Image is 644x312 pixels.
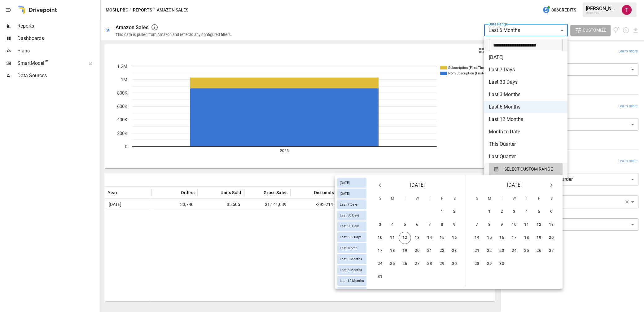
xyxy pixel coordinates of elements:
button: 12 [533,219,545,231]
span: Last 7 Days [337,203,360,207]
span: Last 30 Days [337,213,362,217]
button: 25 [520,245,533,257]
button: 17 [508,232,520,244]
span: [DATE] [410,181,424,189]
button: 20 [545,232,558,244]
button: 29 [436,258,448,270]
div: [DATE] [337,189,366,198]
li: Last 6 Months [484,101,567,113]
button: 19 [533,232,545,244]
button: 30 [448,258,461,270]
button: 28 [471,258,483,270]
button: 16 [496,232,508,244]
button: 6 [545,206,558,218]
button: 8 [436,219,448,231]
button: 14 [423,232,436,244]
span: Sunday [471,193,483,205]
span: Wednesday [412,193,423,205]
span: Thursday [424,193,435,205]
div: Last Year [337,287,366,297]
button: 20 [411,245,423,257]
span: Last 90 Days [337,224,362,228]
button: 3 [508,206,520,218]
button: 4 [520,206,533,218]
button: 2 [448,206,461,218]
div: Last 30 Days [337,211,366,221]
button: 23 [448,245,461,257]
span: Last 3 Months [337,257,365,261]
span: Tuesday [496,193,507,205]
button: 9 [448,219,461,231]
div: Last 90 Days [337,221,366,231]
span: [DATE] [337,181,352,185]
button: 4 [386,219,399,231]
button: 21 [471,245,483,257]
button: 13 [545,219,558,231]
button: 31 [374,271,386,283]
div: Last 6 Months [337,265,366,275]
button: 1 [483,206,496,218]
li: Month to Date [484,126,567,138]
button: 29 [483,258,496,270]
button: 12 [399,232,411,244]
button: 1 [436,206,448,218]
button: 27 [411,258,423,270]
button: 14 [471,232,483,244]
div: Last 3 Months [337,254,366,264]
button: 10 [374,232,386,244]
button: Previous month [374,179,386,191]
li: Last 30 Days [484,76,567,88]
span: Friday [436,193,448,205]
button: 22 [483,245,496,257]
button: 26 [399,258,411,270]
div: Last Month [337,243,366,253]
button: 25 [386,258,399,270]
button: 2 [496,206,508,218]
li: This Quarter [484,138,567,150]
li: Last Quarter [484,150,567,163]
span: SELECT CUSTOM RANGE [504,165,553,173]
button: 7 [423,219,436,231]
li: [DATE] [484,51,567,64]
button: 8 [483,219,496,231]
span: Last 6 Months [337,268,365,272]
button: 11 [386,232,399,244]
span: Tuesday [399,193,410,205]
button: 19 [399,245,411,257]
button: 13 [411,232,423,244]
div: Last 7 Days [337,199,366,209]
button: 18 [520,232,533,244]
button: 21 [423,245,436,257]
span: [DATE] [337,192,352,196]
span: [DATE] [507,181,521,189]
button: 6 [411,219,423,231]
span: Wednesday [509,193,520,205]
div: Last 12 Months [337,276,366,286]
span: Monday [387,193,398,205]
li: Last 3 Months [484,88,567,101]
button: Next month [545,179,558,191]
div: [DATE] [337,178,366,188]
li: Last 7 Days [484,64,567,76]
button: 17 [374,245,386,257]
button: 7 [471,219,483,231]
div: Last 365 Days [337,232,366,242]
button: 28 [423,258,436,270]
button: 5 [399,219,411,231]
span: Friday [533,193,545,205]
span: Monday [484,193,495,205]
span: Saturday [449,193,460,205]
button: 5 [533,206,545,218]
span: Saturday [546,193,557,205]
button: 22 [436,245,448,257]
span: Sunday [375,193,386,205]
span: Last 12 Months [337,279,366,283]
button: 3 [374,219,386,231]
button: 24 [508,245,520,257]
button: 27 [545,245,558,257]
span: Thursday [521,193,532,205]
button: SELECT CUSTOM RANGE [489,163,563,175]
button: 23 [496,245,508,257]
span: Last Month [337,246,360,250]
button: 15 [483,232,496,244]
